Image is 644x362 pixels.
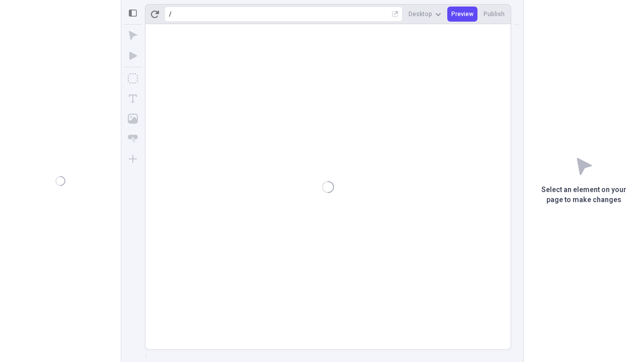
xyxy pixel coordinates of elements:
[484,10,505,18] span: Publish
[124,130,142,148] button: Button
[524,185,644,205] p: Select an element on your page to make changes
[409,10,432,18] span: Desktop
[479,7,509,22] button: Publish
[124,89,142,108] button: Text
[405,7,445,22] button: Desktop
[124,110,142,128] button: Image
[169,10,172,18] div: /
[451,10,473,18] span: Preview
[124,69,142,87] button: Box
[447,7,477,22] button: Preview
